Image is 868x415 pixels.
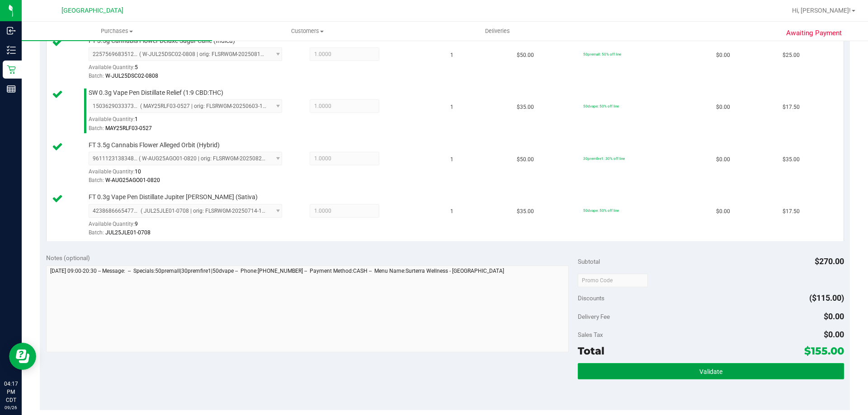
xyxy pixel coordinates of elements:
[135,116,138,122] span: 1
[89,113,292,131] div: Available Quantity:
[89,125,104,131] span: Batch:
[716,51,730,60] span: $0.00
[7,65,16,74] inline-svg: Retail
[212,27,402,35] span: Customers
[473,27,522,35] span: Deliveries
[89,165,292,183] div: Available Quantity:
[583,156,625,161] span: 30premfire1: 30% off line
[517,103,534,112] span: $35.00
[783,207,800,216] span: $17.50
[7,26,16,35] inline-svg: Inbound
[450,103,453,112] span: 1
[578,345,604,357] span: Total
[7,84,16,93] inline-svg: Reports
[61,7,123,14] span: [GEOGRAPHIC_DATA]
[517,51,534,60] span: $50.00
[450,51,453,60] span: 1
[89,89,223,97] span: SW 0.3g Vape Pen Distillate Relief (1:9 CBD:THC)
[9,343,36,370] iframe: Resource center
[786,28,842,38] span: Awaiting Payment
[89,177,104,183] span: Batch:
[135,168,141,175] span: 10
[578,363,844,379] button: Validate
[583,104,619,108] span: 50dvape: 50% off line
[105,229,151,236] span: JUL25JLE01-0708
[804,345,844,357] span: $155.00
[517,155,534,164] span: $50.00
[578,313,610,320] span: Delivery Fee
[783,103,800,112] span: $17.50
[716,103,730,112] span: $0.00
[578,290,604,306] span: Discounts
[212,22,402,41] a: Customers
[22,22,212,41] a: Purchases
[583,52,621,56] span: 50premall: 50% off line
[105,125,152,131] span: MAY25RLF03-0527
[578,331,603,338] span: Sales Tax
[792,7,851,14] span: Hi, [PERSON_NAME]!
[783,155,800,164] span: $35.00
[824,312,844,321] span: $0.00
[716,155,730,164] span: $0.00
[809,293,844,303] span: ($115.00)
[450,207,453,216] span: 1
[105,73,158,79] span: W-JUL25DSC02-0808
[578,274,648,287] input: Promo Code
[135,64,138,70] span: 5
[583,208,619,213] span: 50dvape: 50% off line
[517,207,534,216] span: $35.00
[824,330,844,339] span: $0.00
[89,193,258,201] span: FT 0.3g Vape Pen Distillate Jupiter [PERSON_NAME] (Sativa)
[450,155,453,164] span: 1
[135,221,138,227] span: 9
[89,61,292,79] div: Available Quantity:
[89,229,104,236] span: Batch:
[402,22,593,41] a: Deliveries
[699,368,722,375] span: Validate
[89,141,220,149] span: FT 3.5g Cannabis Flower Alleged Orbit (Hybrid)
[22,27,212,35] span: Purchases
[89,73,104,79] span: Batch:
[783,51,800,60] span: $25.00
[4,404,18,411] p: 09/26
[105,177,160,183] span: W-AUG25AGO01-0820
[4,380,18,404] p: 04:17 PM CDT
[89,218,292,235] div: Available Quantity:
[46,254,90,261] span: Notes (optional)
[716,207,730,216] span: $0.00
[815,256,844,266] span: $270.00
[7,46,16,55] inline-svg: Inventory
[578,258,600,265] span: Subtotal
